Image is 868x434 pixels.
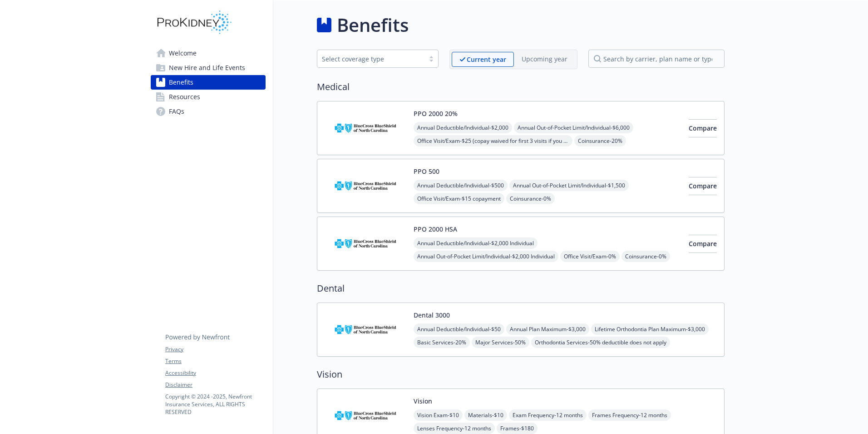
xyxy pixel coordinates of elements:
[522,54,567,64] p: Upcoming year
[560,251,620,262] span: Office Visit/Exam - 0%
[506,193,555,204] span: Coinsurance - 0%
[165,345,265,353] a: Privacy
[689,177,717,195] button: Compare
[151,75,266,90] a: Benefits
[506,323,589,335] span: Annual Plan Maximum - $3,000
[165,369,265,377] a: Accessibility
[414,251,558,262] span: Annual Out-of-Pocket Limit/Individual - $2,000 Individual
[689,235,717,253] button: Compare
[165,381,265,389] a: Disclaimer
[689,182,717,190] span: Compare
[317,282,725,295] h2: Dental
[414,122,512,133] span: Annual Deductible/Individual - $2,000
[325,109,406,147] img: Blue Cross and Blue Shield of North Carolina carrier logo
[414,167,439,176] button: PPO 500
[151,104,266,119] a: FAQs
[414,193,504,204] span: Office Visit/Exam - $15 copayment
[414,109,458,118] button: PPO 2000 20%
[325,310,406,349] img: Blue Cross and Blue Shield of North Carolina carrier logo
[151,90,266,104] a: Resources
[325,167,406,205] img: Blue Cross and Blue Shield of North Carolina carrier logo
[414,323,504,335] span: Annual Deductible/Individual - $50
[509,409,587,421] span: Exam Frequency - 12 months
[588,50,725,68] input: search by carrier, plan name or type
[531,337,670,348] span: Orthodontia Services - 50% deductible does not apply
[591,323,709,335] span: Lifetime Orthodontia Plan Maximum - $3,000
[574,135,626,146] span: Coinsurance - 20%
[165,393,265,416] p: Copyright © 2024 - 2025 , Newfront Insurance Services, ALL RIGHTS RESERVED
[325,224,406,263] img: Blue Cross and Blue Shield of North Carolina carrier logo
[169,61,245,75] span: New Hire and Life Events
[514,52,575,67] span: Upcoming year
[509,180,629,191] span: Annual Out-of-Pocket Limit/Individual - $1,500
[414,237,538,249] span: Annual Deductible/Individual - $2,000 Individual
[151,46,266,61] a: Welcome
[689,119,717,137] button: Compare
[689,124,717,132] span: Compare
[514,122,633,133] span: Annual Out-of-Pocket Limit/Individual - $6,000
[414,180,508,191] span: Annual Deductible/Individual - $500
[151,61,266,75] a: New Hire and Life Events
[464,409,507,421] span: Materials - $10
[621,251,670,262] span: Coinsurance - 0%
[322,54,420,64] div: Select coverage type
[414,135,572,146] span: Office Visit/Exam - $25 (copay waived for first 3 visits if you select a PCP on Blue Connect)
[169,90,200,104] span: Resources
[588,409,671,421] span: Frames Frequency - 12 months
[497,423,538,434] span: Frames - $180
[317,80,725,94] h2: Medical
[414,423,495,434] span: Lenses Frequency - 12 months
[472,337,529,348] span: Major Services - 50%
[414,224,457,234] button: PPO 2000 HSA
[414,310,450,320] button: Dental 3000
[165,357,265,365] a: Terms
[169,46,197,61] span: Welcome
[414,396,432,406] button: Vision
[337,11,409,39] h1: Benefits
[317,368,725,381] h2: Vision
[414,409,463,421] span: Vision Exam - $10
[169,104,184,119] span: FAQs
[414,337,470,348] span: Basic Services - 20%
[689,239,717,248] span: Compare
[467,55,506,64] p: Current year
[169,75,193,90] span: Benefits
